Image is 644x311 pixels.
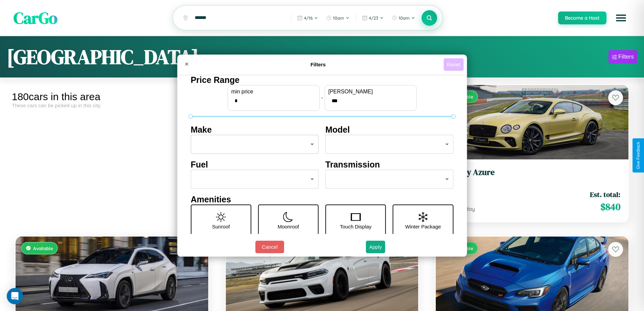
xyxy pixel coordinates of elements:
p: Moonroof [278,222,299,231]
button: 4/23 [359,13,387,23]
span: $ 840 [600,200,620,214]
p: Touch Display [340,222,371,231]
h4: Fuel [191,160,319,170]
div: Open Intercom Messenger [7,288,23,304]
label: [PERSON_NAME] [328,89,413,95]
button: Open menu [612,8,630,27]
div: 180 cars in this area [12,91,212,103]
h4: Model [326,125,454,135]
a: Bentley Azure2024 [444,168,620,184]
h4: Amenities [191,195,453,204]
span: Est. total: [590,190,620,199]
button: Become a Host [558,12,606,24]
label: min price [231,89,316,95]
div: Filters [618,53,634,60]
div: Give Feedback [636,142,641,169]
h1: [GEOGRAPHIC_DATA] [7,43,199,71]
span: Available [33,245,53,251]
h3: Bentley Azure [444,168,620,177]
span: 10am [333,15,344,21]
button: 4/16 [294,13,321,23]
button: 10am [388,13,419,23]
p: Winter Package [405,222,441,231]
button: Reset [444,58,463,71]
span: CarGo [14,7,57,29]
button: Filters [609,50,637,64]
h4: Filters [193,62,444,67]
span: / day [461,205,475,212]
div: These cars can be picked up in this city. [12,103,212,108]
h4: Make [191,125,319,135]
button: Cancel [255,241,284,253]
button: 10am [323,13,353,23]
h4: Price Range [191,75,453,85]
span: 4 / 23 [369,15,378,21]
button: Apply [366,241,385,253]
p: Sunroof [212,222,230,231]
h4: Transmission [326,160,454,170]
p: - [321,93,323,102]
span: 4 / 16 [304,15,313,21]
span: 10am [399,15,410,21]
